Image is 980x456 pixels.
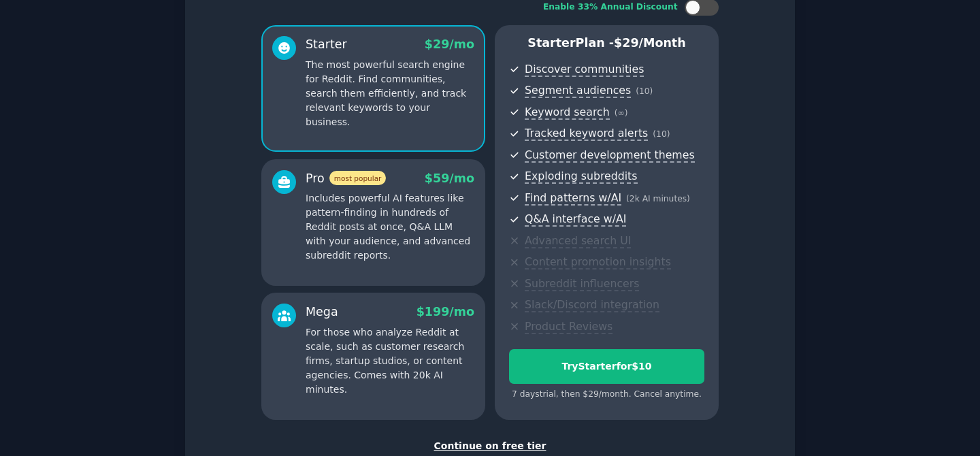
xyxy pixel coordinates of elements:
div: Pro [306,170,386,187]
span: Customer development themes [525,148,695,163]
span: most popular [329,171,387,185]
p: The most powerful search engine for Reddit. Find communities, search them efficiently, and track ... [306,58,474,129]
span: Slack/Discord integration [525,298,659,312]
span: Keyword search [525,105,610,120]
span: Advanced search UI [525,234,631,248]
span: ( ∞ ) [615,108,628,118]
span: $ 199 /mo [416,305,474,319]
span: Content promotion insights [525,255,671,270]
p: Starter Plan - [509,35,704,52]
div: Continue on free tier [199,439,781,453]
span: Q&A interface w/AI [525,212,626,227]
div: Starter [306,36,347,53]
div: Mega [306,304,338,321]
span: $ 59 /mo [425,172,474,185]
p: Includes powerful AI features like pattern-finding in hundreds of Reddit posts at once, Q&A LLM w... [306,191,474,263]
span: Find patterns w/AI [525,191,621,206]
p: For those who analyze Reddit at scale, such as customer research firms, startup studios, or conte... [306,325,474,397]
span: $ 29 /month [614,36,686,50]
button: TryStarterfor$10 [509,349,704,384]
span: Discover communities [525,63,644,77]
span: ( 2k AI minutes ) [626,194,690,203]
span: ( 10 ) [653,129,670,139]
span: ( 10 ) [636,86,653,96]
span: Exploding subreddits [525,169,637,184]
span: Segment audiences [525,84,631,98]
div: Enable 33% Annual Discount [543,1,678,14]
span: Tracked keyword alerts [525,127,648,141]
div: 7 days trial, then $ 29 /month . Cancel anytime. [509,389,704,401]
span: $ 29 /mo [425,37,474,51]
span: Product Reviews [525,320,612,334]
span: Subreddit influencers [525,277,639,291]
div: Try Starter for $10 [510,359,704,374]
